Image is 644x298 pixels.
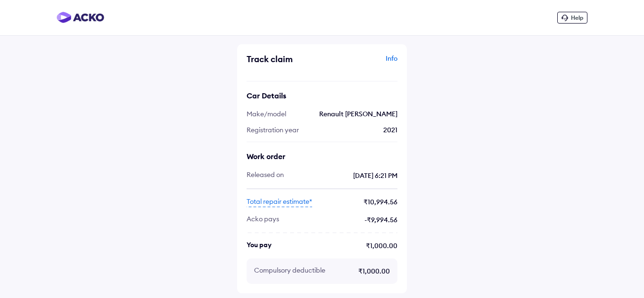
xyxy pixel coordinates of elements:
span: Help [571,14,583,21]
div: Work order [247,152,397,161]
span: ₹1,000.00 [335,266,390,276]
span: Released on [247,170,284,181]
span: Registration year [247,126,299,134]
span: ACKO pays [247,215,279,225]
span: 2021 [383,126,397,134]
img: horizontal-gradient.png [57,12,104,23]
span: Total repair estimate* [247,197,312,207]
div: Info [324,54,397,72]
span: - ₹9,994.56 [289,215,397,225]
span: ₹10,994.56 [322,197,397,207]
span: You pay [247,241,272,251]
span: ₹1,000.00 [281,241,397,251]
span: Compulsory deductible [254,266,325,276]
div: Car Details [247,91,397,100]
div: Track claim [247,54,320,64]
span: Make/model [247,110,286,118]
span: Renault [PERSON_NAME] [319,110,397,118]
span: [DATE] 6:21 PM [293,170,397,181]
